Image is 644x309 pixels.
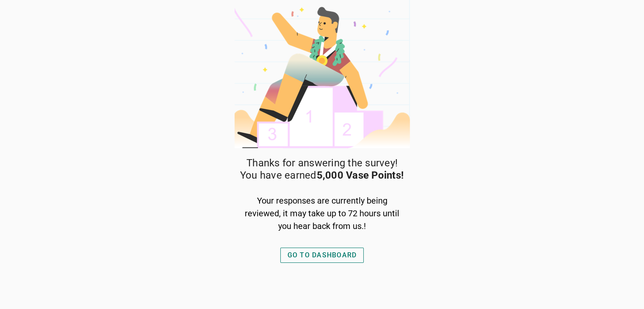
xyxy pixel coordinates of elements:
div: Your responses are currently being reviewed, it may take up to 72 hours until you hear back from ... [243,194,401,232]
span: You have earned [240,169,404,182]
div: GO TO DASHBOARD [287,250,357,260]
span: Thanks for answering the survey! [246,157,398,169]
strong: 5,000 Vase Points! [317,169,404,181]
button: GO TO DASHBOARD [280,248,364,263]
